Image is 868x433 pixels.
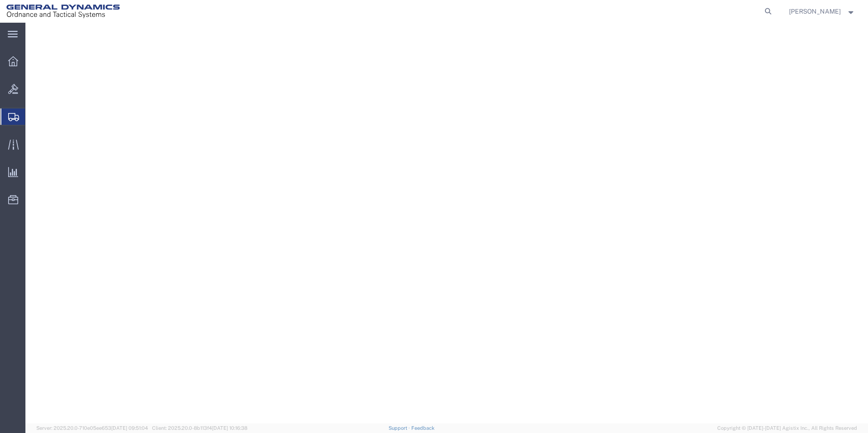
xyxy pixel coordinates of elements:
[25,23,868,423] iframe: FS Legacy Container
[717,424,857,432] span: Copyright © [DATE]-[DATE] Agistix Inc., All Rights Reserved
[389,425,411,431] a: Support
[6,5,120,18] img: logo
[789,6,856,17] button: [PERSON_NAME]
[152,425,247,431] span: Client: 2025.20.0-8b113f4
[36,425,148,431] span: Server: 2025.20.0-710e05ee653
[789,6,841,16] span: Brenda Pagan
[111,425,148,431] span: [DATE] 09:51:04
[411,425,434,431] a: Feedback
[212,425,247,431] span: [DATE] 10:16:38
